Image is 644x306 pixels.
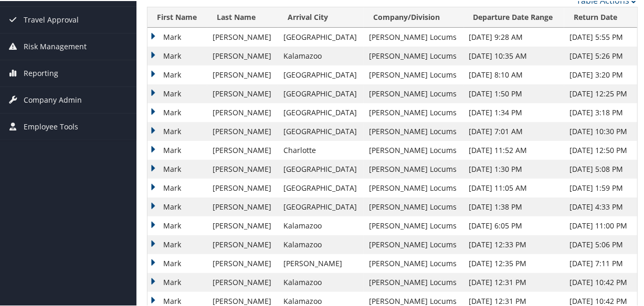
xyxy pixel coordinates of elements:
th: Arrival City: activate to sort column ascending [278,6,364,27]
td: [DATE] 10:35 AM [464,46,565,64]
td: [DATE] 9:28 AM [464,27,565,46]
td: Kalamazoo [278,215,364,234]
span: Company Admin [24,86,82,112]
td: [DATE] 12:33 PM [464,234,565,253]
span: Employee Tools [24,113,78,139]
td: [DATE] 5:26 PM [564,46,637,64]
td: [DATE] 5:08 PM [564,159,637,178]
td: [PERSON_NAME] Locums [364,272,464,291]
td: [DATE] 11:52 AM [464,140,565,159]
td: Kalamazoo [278,272,364,291]
td: Mark [147,253,207,272]
td: [PERSON_NAME] [207,140,278,159]
span: Reporting [24,59,58,85]
td: Mark [147,272,207,291]
th: Last Name: activate to sort column ascending [207,6,278,27]
td: [GEOGRAPHIC_DATA] [278,83,364,102]
td: [PERSON_NAME] [207,121,278,140]
td: [PERSON_NAME] [278,253,364,272]
td: Charlotte [278,140,364,159]
td: Mark [147,27,207,46]
td: [DATE] 1:38 PM [464,196,565,215]
td: [DATE] 5:06 PM [564,234,637,253]
td: [GEOGRAPHIC_DATA] [278,196,364,215]
td: [DATE] 1:34 PM [464,102,565,121]
td: [DATE] 3:20 PM [564,64,637,83]
td: [GEOGRAPHIC_DATA] [278,102,364,121]
td: [DATE] 12:31 PM [464,272,565,291]
td: Mark [147,102,207,121]
td: [PERSON_NAME] [207,234,278,253]
td: [DATE] 1:30 PM [464,159,565,178]
td: [PERSON_NAME] Locums [364,215,464,234]
td: [DATE] 6:05 PM [464,215,565,234]
td: [PERSON_NAME] Locums [364,121,464,140]
td: [PERSON_NAME] Locums [364,234,464,253]
td: Kalamazoo [278,46,364,64]
td: [PERSON_NAME] [207,272,278,291]
td: [PERSON_NAME] [207,215,278,234]
td: [DATE] 7:11 PM [564,253,637,272]
td: Mark [147,83,207,102]
td: Mark [147,64,207,83]
td: [PERSON_NAME] Locums [364,253,464,272]
td: [GEOGRAPHIC_DATA] [278,159,364,178]
th: Company/Division [364,6,464,27]
td: [PERSON_NAME] [207,178,278,196]
td: [PERSON_NAME] [207,159,278,178]
td: [PERSON_NAME] [207,64,278,83]
th: First Name: activate to sort column ascending [147,6,207,27]
td: [DATE] 11:05 AM [464,178,565,196]
td: [PERSON_NAME] Locums [364,159,464,178]
td: [PERSON_NAME] Locums [364,27,464,46]
td: [GEOGRAPHIC_DATA] [278,178,364,196]
td: [DATE] 10:42 PM [564,272,637,291]
td: [PERSON_NAME] Locums [364,196,464,215]
td: [DATE] 10:30 PM [564,121,637,140]
td: [PERSON_NAME] [207,46,278,64]
td: Mark [147,121,207,140]
td: [GEOGRAPHIC_DATA] [278,121,364,140]
td: [DATE] 11:00 PM [564,215,637,234]
td: [DATE] 12:25 PM [564,83,637,102]
td: [DATE] 8:10 AM [464,64,565,83]
td: Mark [147,140,207,159]
td: [DATE] 5:55 PM [564,27,637,46]
td: [PERSON_NAME] [207,196,278,215]
td: [PERSON_NAME] Locums [364,140,464,159]
td: [PERSON_NAME] Locums [364,64,464,83]
td: [PERSON_NAME] Locums [364,178,464,196]
td: Mark [147,196,207,215]
td: [DATE] 4:33 PM [564,196,637,215]
td: [PERSON_NAME] Locums [364,102,464,121]
td: [DATE] 12:50 PM [564,140,637,159]
td: [PERSON_NAME] Locums [364,46,464,64]
th: Departure Date Range: activate to sort column ascending [464,6,565,27]
td: [DATE] 1:59 PM [564,178,637,196]
td: [DATE] 7:01 AM [464,121,565,140]
td: [PERSON_NAME] [207,102,278,121]
td: Mark [147,178,207,196]
td: [DATE] 3:18 PM [564,102,637,121]
td: Mark [147,159,207,178]
td: Mark [147,215,207,234]
td: [DATE] 12:35 PM [464,253,565,272]
td: Mark [147,234,207,253]
th: Return Date: activate to sort column ascending [564,6,637,27]
td: Mark [147,46,207,64]
td: [PERSON_NAME] [207,83,278,102]
td: Kalamazoo [278,234,364,253]
td: [PERSON_NAME] [207,27,278,46]
td: [PERSON_NAME] Locums [364,83,464,102]
td: [PERSON_NAME] [207,253,278,272]
td: [GEOGRAPHIC_DATA] [278,27,364,46]
td: [DATE] 1:50 PM [464,83,565,102]
span: Risk Management [24,32,87,59]
span: Travel Approval [24,6,79,32]
td: [GEOGRAPHIC_DATA] [278,64,364,83]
